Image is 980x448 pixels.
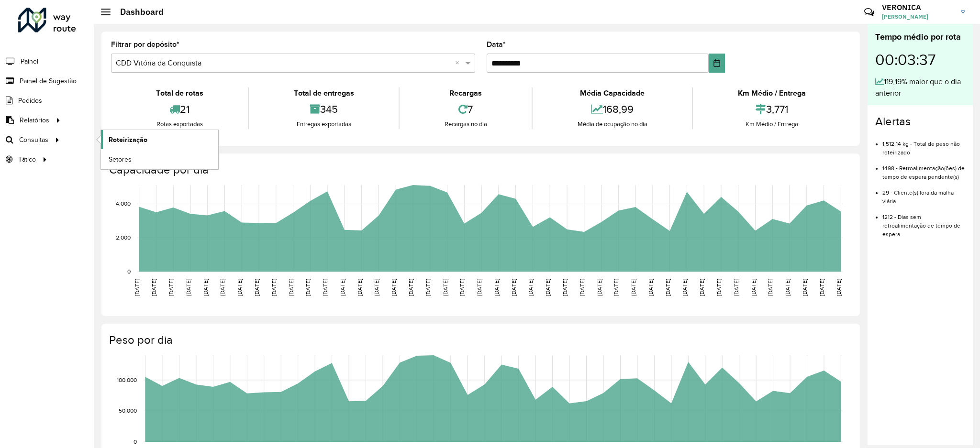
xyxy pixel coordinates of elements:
[168,279,174,296] text: [DATE]
[882,206,965,239] li: 1212 - Dias sem retroalimentação de tempo de espera
[859,2,880,22] a: Contato Rápido
[562,279,568,296] text: [DATE]
[613,279,619,296] text: [DATE]
[21,56,38,66] span: Painel
[408,279,414,296] text: [DATE]
[835,279,842,296] text: [DATE]
[356,279,363,296] text: [DATE]
[322,279,328,296] text: [DATE]
[305,279,311,296] text: [DATE]
[113,99,245,120] div: 21
[111,39,179,50] label: Filtrar por depósito
[251,120,396,129] div: Entregas exportadas
[511,279,517,296] text: [DATE]
[113,87,245,99] div: Total de rotas
[119,408,137,414] text: 50,000
[254,279,260,296] text: [DATE]
[18,154,36,164] span: Tático
[630,279,636,296] text: [DATE]
[535,120,690,129] div: Média de ocupação no dia
[20,115,49,125] span: Relatórios
[373,279,379,296] text: [DATE]
[109,135,147,145] span: Roteirização
[19,135,48,145] span: Consultas
[251,87,396,99] div: Total de entregas
[134,279,140,296] text: [DATE]
[111,7,164,17] h2: Dashboard
[527,279,534,296] text: [DATE]
[699,279,705,296] text: [DATE]
[875,44,965,76] div: 00:03:37
[493,279,500,296] text: [DATE]
[288,279,294,296] text: [DATE]
[695,99,848,120] div: 3,771
[695,87,848,99] div: Km Médio / Entrega
[109,154,132,164] span: Setores
[236,279,243,296] text: [DATE]
[882,3,954,12] h3: VERONICA
[695,120,848,129] div: Km Médio / Entrega
[733,279,739,296] text: [DATE]
[113,120,245,129] div: Rotas exportadas
[116,234,131,240] text: 2,000
[101,150,218,169] a: Setores
[390,279,397,296] text: [DATE]
[442,279,448,296] text: [DATE]
[18,96,42,106] span: Pedidos
[109,163,850,177] h4: Capacidade por dia
[802,279,808,296] text: [DATE]
[109,333,850,347] h4: Peso por dia
[579,279,585,296] text: [DATE]
[459,279,465,296] text: [DATE]
[535,99,690,120] div: 168,99
[402,87,529,99] div: Recargas
[784,279,791,296] text: [DATE]
[750,279,757,296] text: [DATE]
[476,279,482,296] text: [DATE]
[339,279,345,296] text: [DATE]
[681,279,688,296] text: [DATE]
[875,31,965,44] div: Tempo médio por rota
[20,76,77,86] span: Painel de Sugestão
[202,279,209,296] text: [DATE]
[116,201,131,207] text: 4,000
[134,438,137,445] text: 0
[455,57,463,69] span: Clear all
[819,279,825,296] text: [DATE]
[875,115,965,129] h4: Alertas
[219,279,225,296] text: [DATE]
[487,39,506,50] label: Data
[151,279,157,296] text: [DATE]
[882,157,965,181] li: 1498 - Retroalimentação(ões) de tempo de espera pendente(s)
[647,279,654,296] text: [DATE]
[709,54,725,73] button: Choose Date
[271,279,277,296] text: [DATE]
[127,268,131,274] text: 0
[117,377,137,383] text: 100,000
[665,279,671,296] text: [DATE]
[545,279,551,296] text: [DATE]
[875,76,965,99] div: 119,19% maior que o dia anterior
[402,120,529,129] div: Recargas no dia
[185,279,191,296] text: [DATE]
[425,279,431,296] text: [DATE]
[596,279,602,296] text: [DATE]
[716,279,722,296] text: [DATE]
[535,87,690,99] div: Média Capacidade
[402,99,529,120] div: 7
[882,132,965,157] li: 1.512,14 kg - Total de peso não roteirizado
[251,99,396,120] div: 345
[882,12,954,21] span: [PERSON_NAME]
[101,130,218,149] a: Roteirização
[882,181,965,206] li: 29 - Cliente(s) fora da malha viária
[767,279,773,296] text: [DATE]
